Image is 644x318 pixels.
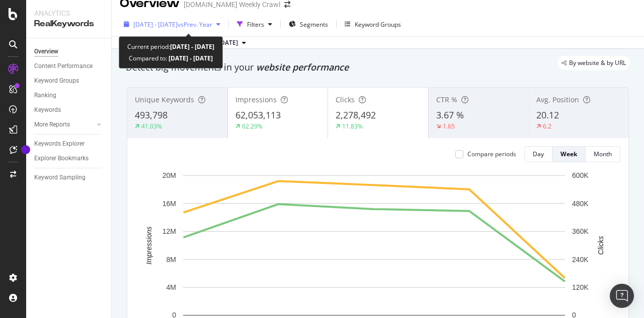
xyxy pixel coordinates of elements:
text: 20M [163,171,176,179]
a: Overview [34,46,104,57]
div: Month [594,150,612,158]
button: [DATE] - [DATE]vsPrev. Year [120,16,224,32]
div: Compared to: [129,52,213,64]
span: 2,278,492 [336,109,376,121]
div: Week [560,150,577,158]
span: 20.12 [536,109,559,121]
div: 62.29% [242,122,263,131]
span: vs Prev. Year [178,20,212,29]
div: Tooltip anchor [21,145,30,154]
div: Keyword Groups [355,20,401,29]
div: 1.65 [443,122,455,131]
text: 16M [163,200,176,208]
text: Impressions [145,226,153,264]
div: arrow-right-arrow-left [284,1,290,8]
div: Overview [34,46,58,57]
button: Day [524,146,552,162]
a: Ranking [34,90,104,101]
div: Analytics [34,8,103,18]
span: [DATE] - [DATE] [133,20,178,29]
button: [DATE] [214,37,250,49]
div: Explorer Bookmarks [34,153,89,164]
b: [DATE] - [DATE] [167,54,213,62]
text: 360K [572,227,589,235]
div: 6.2 [543,122,551,131]
div: Open Intercom Messenger [610,284,634,308]
text: 8M [167,256,176,264]
span: 62,053,113 [235,109,281,121]
button: Keyword Groups [341,16,405,32]
button: Week [552,146,586,162]
text: 12M [163,227,176,235]
text: 240K [572,256,589,264]
span: Clicks [336,95,355,104]
a: Keywords Explorer [34,139,104,149]
text: 600K [572,171,589,179]
a: More Reports [34,119,94,130]
a: Keywords [34,105,104,115]
a: Keyword Sampling [34,172,104,183]
div: Compare periods [467,150,516,158]
a: Keyword Groups [34,76,104,86]
div: Keyword Sampling [34,172,86,183]
div: 41.03% [141,122,162,131]
span: Segments [300,20,328,29]
div: Content Performance [34,61,93,72]
div: Keywords Explorer [34,139,85,149]
div: Current period: [127,41,214,52]
text: 480K [572,200,589,208]
span: 3.67 % [436,109,464,121]
a: Content Performance [34,61,104,72]
button: Segments [285,16,332,32]
div: More Reports [34,119,70,130]
span: 493,798 [135,109,168,121]
div: RealKeywords [34,18,103,30]
div: 11.83% [342,122,363,131]
b: [DATE] - [DATE] [170,42,214,51]
div: Keywords [34,105,61,115]
text: Clicks [597,236,605,255]
text: 4M [167,283,176,291]
span: By website & by URL [569,60,626,66]
span: Unique Keywords [135,95,194,104]
text: 120K [572,283,589,291]
div: Ranking [34,90,56,101]
span: Impressions [235,95,277,104]
span: 2025 Apr. 3rd [218,38,238,47]
div: Filters [247,20,264,29]
div: Day [533,150,544,158]
button: Month [586,146,620,162]
span: CTR % [436,95,457,104]
div: Keyword Groups [34,76,79,86]
div: legacy label [557,56,630,70]
a: Explorer Bookmarks [34,153,104,164]
span: Avg. Position [536,95,579,104]
button: Filters [233,16,276,32]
